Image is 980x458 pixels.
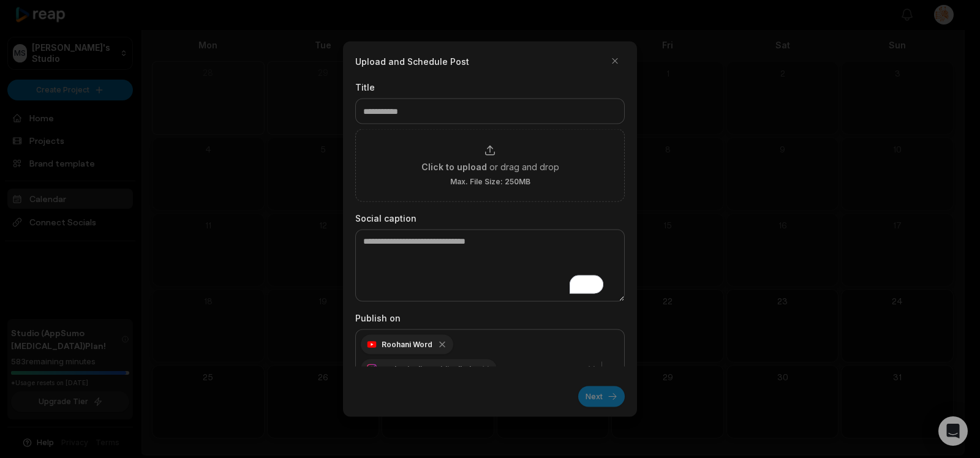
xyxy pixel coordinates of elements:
h2: Upload and Schedule Post [355,54,469,67]
div: roohanionlinespiritualhelp [361,359,497,379]
span: Click to upload [421,160,487,173]
label: Title [355,81,625,94]
label: Publish on [355,312,625,325]
button: Roohani Wordroohanionlinespiritualhelponlinespiritualhelp [355,329,625,409]
label: Social caption [355,212,625,225]
textarea: To enrich screen reader interactions, please activate Accessibility in Grammarly extension settings [355,230,625,302]
div: Roohani Word [361,335,453,355]
span: Max. File Size: 250MB [450,177,530,187]
span: or drag and drop [489,160,559,173]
